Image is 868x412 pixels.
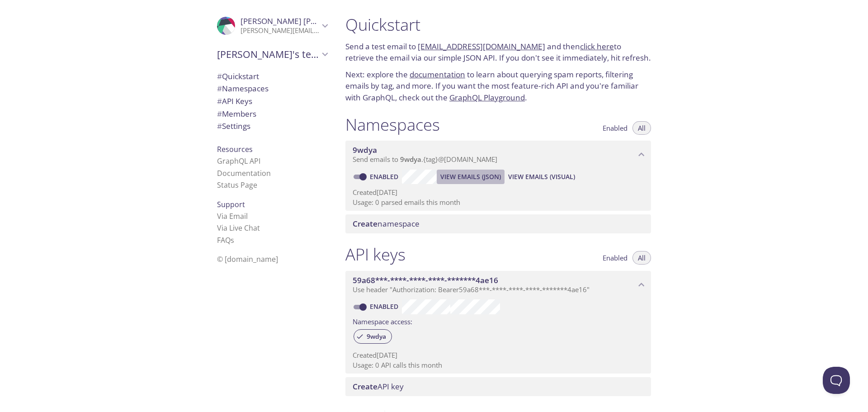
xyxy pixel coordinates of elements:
span: View Emails (JSON) [440,171,501,182]
span: Members [217,109,256,119]
a: click here [580,41,614,52]
span: # [217,109,222,119]
a: documentation [410,69,465,80]
a: Enabled [368,302,402,311]
span: # [217,83,222,94]
a: FAQ [217,235,234,245]
div: 9wdya [354,329,392,344]
span: API Keys [217,96,252,106]
p: Usage: 0 API calls this month [353,360,644,370]
div: 9wdya namespace [345,141,651,169]
a: Status Page [217,180,257,190]
span: # [217,96,222,106]
a: Enabled [368,172,402,181]
div: Tom Jones [210,11,335,41]
span: [PERSON_NAME]'s team [217,48,319,61]
button: All [632,121,651,135]
button: Enabled [597,121,633,135]
a: Documentation [217,168,271,178]
a: Via Live Chat [217,223,260,233]
span: # [217,71,222,81]
p: [PERSON_NAME][EMAIL_ADDRESS][DOMAIN_NAME] [241,26,319,35]
span: Namespaces [217,83,269,94]
div: Members [210,108,335,120]
div: Create namespace [345,214,651,233]
span: [PERSON_NAME] [PERSON_NAME] [241,16,364,26]
div: Quickstart [210,70,335,83]
span: Settings [217,121,250,131]
button: Enabled [597,251,633,265]
label: Namespace access: [353,314,412,327]
a: [EMAIL_ADDRESS][DOMAIN_NAME] [418,41,545,52]
span: Create [353,218,377,229]
span: s [231,235,234,245]
p: Next: explore the to learn about querying spam reports, filtering emails by tag, and more. If you... [345,69,651,104]
span: Send emails to . {tag} @[DOMAIN_NAME] [353,155,497,164]
span: 9wdya [400,155,421,164]
span: Support [217,199,245,209]
p: Send a test email to and then to retrieve the email via our simple JSON API. If you don't see it ... [345,41,651,64]
button: View Emails (Visual) [505,170,579,184]
div: Team Settings [210,120,335,133]
span: View Emails (Visual) [508,171,575,182]
span: Create [353,381,377,392]
h1: Namespaces [345,114,440,135]
div: Tom's team [210,43,335,66]
span: Resources [217,144,253,154]
iframe: Help Scout Beacon - Open [823,367,850,394]
h1: Quickstart [345,14,651,35]
span: Quickstart [217,71,259,81]
div: Create API Key [345,377,651,396]
h1: API keys [345,244,406,265]
p: Created [DATE] [353,350,644,360]
button: All [632,251,651,265]
span: API key [353,381,404,392]
a: GraphQL Playground [449,92,525,103]
span: © [DOMAIN_NAME] [217,254,278,264]
p: Created [DATE] [353,188,644,197]
a: Via Email [217,211,248,221]
button: View Emails (JSON) [437,170,505,184]
div: API Keys [210,95,335,108]
span: 9wdya [353,145,377,155]
span: # [217,121,222,131]
span: namespace [353,218,420,229]
p: Usage: 0 parsed emails this month [353,198,644,207]
a: GraphQL API [217,156,260,166]
div: Namespaces [210,82,335,95]
span: 9wdya [361,332,392,341]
